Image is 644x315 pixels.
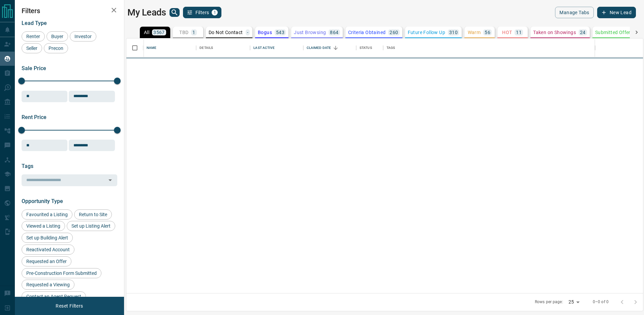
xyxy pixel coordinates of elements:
p: 310 [449,30,458,35]
div: Return to Site [74,209,112,220]
span: Opportunity Type [22,198,63,204]
p: Warm [468,30,481,35]
div: Name [143,38,196,57]
span: Lead Type [22,20,47,26]
div: Requested a Viewing [22,280,74,290]
span: Contact an Agent Request [24,294,84,299]
h1: My Leads [127,7,166,18]
span: Investor [72,34,94,39]
p: 260 [390,30,398,35]
h2: Filters [22,7,117,15]
div: Status [356,38,383,57]
div: Details [196,38,250,57]
div: Tags [387,38,395,57]
p: Bogus [258,30,272,35]
p: TBD [179,30,188,35]
p: Do Not Contact [209,30,243,35]
p: 56 [485,30,490,35]
span: Requested an Offer [24,259,69,264]
div: Reactivated Account [22,245,74,255]
span: Rent Price [22,114,47,120]
p: 24 [580,30,586,35]
div: Renter [22,31,45,41]
span: 1 [212,10,217,15]
span: Buyer [49,34,66,39]
div: Set up Building Alert [22,233,73,243]
div: Tags [383,38,595,57]
p: - [247,30,248,35]
button: search button [170,8,180,17]
p: All [144,30,149,35]
p: 11 [516,30,522,35]
p: Taken on Showings [533,30,576,35]
div: Name [147,38,157,57]
p: 1 [192,30,195,35]
div: Seller [22,43,42,53]
span: Viewed a Listing [24,223,63,229]
p: Criteria Obtained [348,30,386,35]
span: Precon [46,46,66,51]
span: Return to Site [76,212,110,217]
button: Filters1 [183,7,222,18]
span: Pre-Construction Form Submitted [24,270,99,276]
div: Claimed Date [307,38,331,57]
div: Set up Listing Alert [67,221,115,231]
div: Favourited a Listing [22,209,72,220]
p: Submitted Offer [595,30,631,35]
div: Buyer [47,31,68,41]
div: Contact an Agent Request [22,291,86,302]
div: Precon [44,43,68,53]
span: Sale Price [22,65,46,71]
div: Last Active [250,38,303,57]
p: 0–0 of 0 [593,299,609,305]
span: Set up Building Alert [24,235,70,240]
button: Manage Tabs [555,7,593,18]
span: Set up Listing Alert [69,223,113,229]
div: Claimed Date [303,38,356,57]
div: Last Active [253,38,274,57]
span: Favourited a Listing [24,212,70,217]
p: Just Browsing [294,30,326,35]
span: Reactivated Account [24,247,72,252]
button: New Lead [597,7,636,18]
span: Seller [24,46,40,51]
p: 3567 [153,30,165,35]
div: Viewed a Listing [22,221,65,231]
button: Sort [331,43,340,53]
div: Investor [70,31,96,41]
button: Open [105,175,115,185]
p: Future Follow Up [408,30,445,35]
p: HOT [502,30,512,35]
span: Requested a Viewing [24,282,72,287]
button: Reset Filters [51,300,87,312]
div: 25 [566,297,582,307]
div: Status [360,38,372,57]
p: 864 [330,30,338,35]
span: Renter [24,34,42,39]
div: Pre-Construction Form Submitted [22,268,101,278]
div: Details [200,38,213,57]
div: Requested an Offer [22,256,71,266]
span: Tags [22,163,33,169]
p: 543 [276,30,284,35]
p: Rows per page: [535,299,563,305]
